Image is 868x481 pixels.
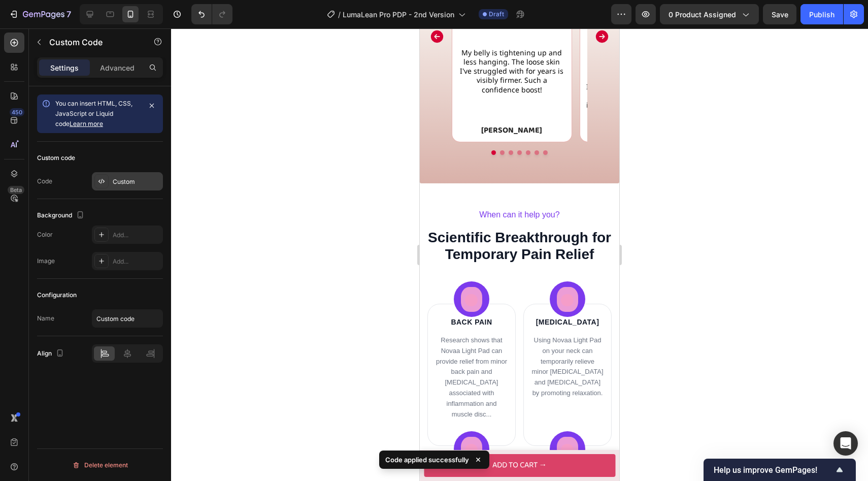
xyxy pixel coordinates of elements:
h1: Scientific Breakthrough for Temporary Pain Relief [8,201,192,235]
span: / [338,9,341,20]
span: 0 product assigned [669,9,736,20]
div: Custom code [37,153,75,163]
p: I’ve been wearing it every day for maximum amount of time. It’s so soothing. It helps my gut issu... [165,35,275,90]
div: 450 [10,108,24,116]
p: Code applied successfully [385,455,469,465]
div: Add... [113,231,160,240]
p: Settings [50,62,79,73]
span: You can insert HTML, CSS, JavaScript or Liquid code [55,100,132,127]
div: Configuration [37,291,77,300]
h2: When can it help you? [8,180,192,193]
div: Image [37,256,55,266]
div: Open Intercom Messenger [833,431,858,456]
p: Research shows that Novaa Light Pad can provide relief from minor back pain and [MEDICAL_DATA] as... [16,307,88,391]
button: Save [763,4,796,24]
button: 0 product assigned [660,4,759,24]
button: Dot [106,122,111,126]
button: Dot [123,122,128,126]
a: Learn more [70,120,103,127]
button: Dot [97,122,102,126]
div: Code [37,177,52,186]
span: Save [772,10,788,19]
button: Dot [72,122,76,126]
button: Show survey - Help us improve GemPages! [714,464,846,476]
div: Name [37,314,54,323]
div: Undo/Redo [191,4,232,24]
button: Dot [115,122,119,126]
div: Publish [809,9,834,20]
div: Custom [113,177,160,186]
span: Help us improve GemPages! [714,465,833,475]
p: Advanced [100,62,135,73]
p: 7 [66,8,71,20]
p: Custom Code [49,36,136,48]
span: Draft [489,10,504,19]
button: Delete element [37,457,163,473]
p: Using Novaa Light Pad on your neck can temporarily relieve minor [MEDICAL_DATA] and [MEDICAL_DATA... [112,307,184,370]
div: Delete element [72,459,128,471]
button: Publish [800,4,843,24]
div: Background [37,209,86,222]
span: LumaLean Pro PDP - 2nd Version [343,9,454,20]
button: Dot [80,122,85,126]
iframe: Design area [420,28,619,481]
div: Beta [8,186,24,194]
div: Align [37,347,66,361]
button: Dot [89,122,93,126]
h3: BACK PAIN [31,288,72,299]
div: Add... [113,257,160,266]
button: 7 [4,4,76,24]
h3: [MEDICAL_DATA] [116,288,180,299]
div: Color [37,230,53,239]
